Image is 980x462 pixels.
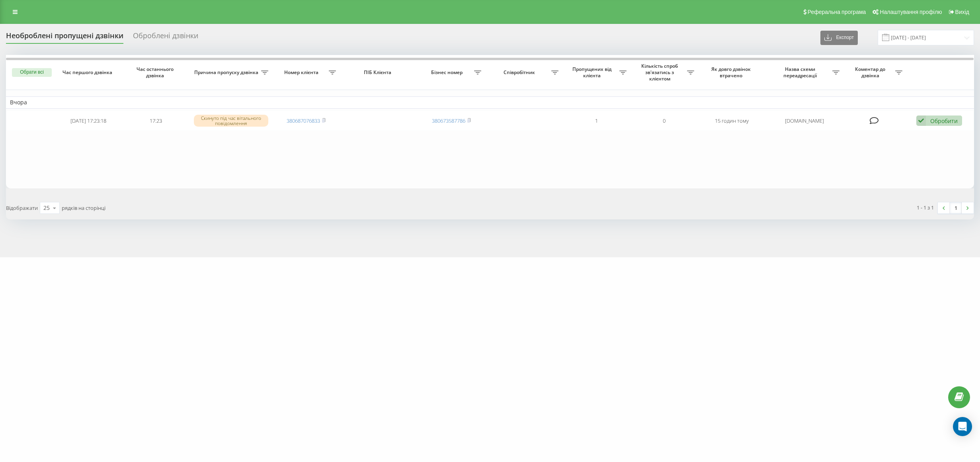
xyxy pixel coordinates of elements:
[955,9,969,15] span: Вихід
[61,69,115,76] span: Час першого дзвінка
[930,117,958,125] div: Обробити
[133,31,198,44] div: Оброблені дзвінки
[432,117,465,124] a: 380673587786
[194,115,268,127] div: Скинуто під час вітального повідомлення
[950,202,962,213] a: 1
[422,69,474,76] span: Бізнес номер
[122,110,190,131] td: 17:23
[953,417,972,436] div: Open Intercom Messenger
[705,66,759,78] span: Як довго дзвінок втрачено
[129,66,183,78] span: Час останнього дзвінка
[55,110,122,131] td: [DATE] 17:23:18
[820,31,858,45] button: Експорт
[12,68,52,77] button: Обрати всі
[6,204,38,211] span: Відображати
[489,69,552,76] span: Співробітник
[634,63,687,82] span: Кількість спроб зв'язатись з клієнтом
[631,110,698,131] td: 0
[770,66,832,78] span: Назва схеми переадресації
[347,69,410,76] span: ПІБ Клієнта
[62,204,105,211] span: рядків на сторінці
[194,69,261,76] span: Причина пропуску дзвінка
[276,69,329,76] span: Номер клієнта
[562,110,630,131] td: 1
[287,117,320,124] a: 380687076833
[847,66,895,78] span: Коментар до дзвінка
[566,66,619,78] span: Пропущених від клієнта
[43,204,50,212] div: 25
[6,31,123,44] div: Необроблені пропущені дзвінки
[917,204,934,211] div: 1 - 1 з 1
[808,9,866,15] span: Реферальна програма
[6,96,974,108] td: Вчора
[766,110,843,131] td: [DOMAIN_NAME]
[880,9,942,15] span: Налаштування профілю
[698,110,766,131] td: 15 годин тому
